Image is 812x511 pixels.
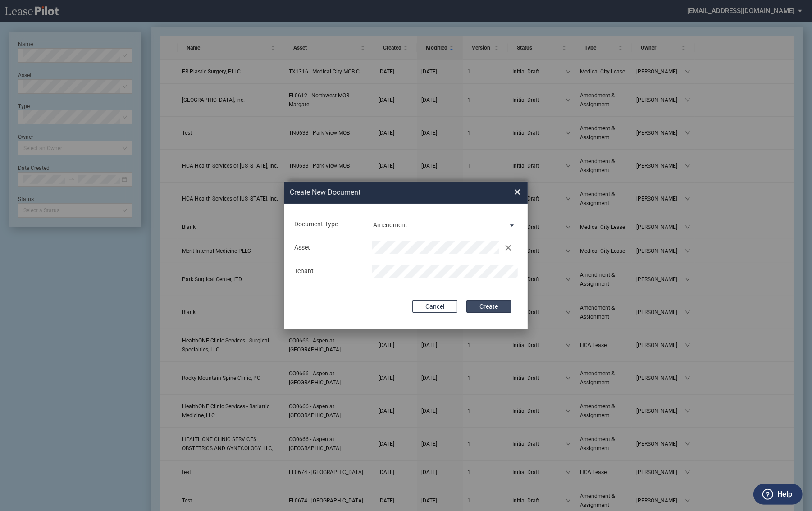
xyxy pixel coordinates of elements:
[412,300,457,313] button: Cancel
[466,300,511,313] button: Create
[284,182,528,329] md-dialog: Create New ...
[777,488,792,500] label: Help
[289,220,367,229] div: Document Type
[289,243,367,252] div: Asset
[372,218,518,231] md-select: Document Type: Amendment
[289,267,367,276] div: Tenant
[514,185,520,200] span: ×
[373,221,407,228] div: Amendment
[290,187,482,197] h2: Create New Document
